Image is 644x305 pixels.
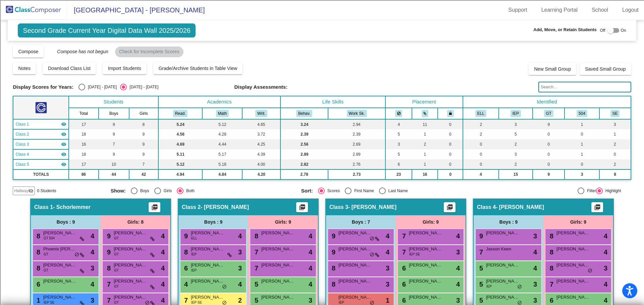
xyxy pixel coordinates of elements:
td: 2.94 [328,119,385,129]
td: 4.25 [242,139,280,149]
td: 23 [385,169,412,179]
span: [PERSON_NAME] [43,278,77,285]
span: 7 [478,248,483,256]
span: 8 [330,264,335,272]
td: 6 [385,159,412,169]
td: 0 [565,129,599,139]
span: Class 1 [15,121,29,127]
span: 4 [456,231,460,241]
td: 4 [463,169,498,179]
button: Compose [13,46,44,58]
span: 0 Students [37,188,56,194]
td: 9 [129,129,158,139]
span: 4 [161,231,165,241]
td: 16 [412,169,438,179]
span: 4 [604,231,607,241]
td: 4.84 [202,169,242,179]
mat-icon: visibility_off [28,188,34,194]
span: [PERSON_NAME] [409,262,442,269]
th: Social economic- economically disadvantaged [599,108,631,119]
button: Import Students [103,62,147,74]
div: [DATE] - [DATE] [85,84,117,90]
span: 9 [330,248,335,256]
td: 5.24 [158,119,203,129]
td: 2 [599,159,631,169]
span: 8 [548,264,553,272]
span: - [PERSON_NAME] [496,204,544,211]
mat-radio-group: Select an option [78,84,158,90]
td: 4.00 [242,159,280,169]
div: Girls: 9 [248,215,318,229]
mat-icon: picture_as_pdf [151,204,159,213]
span: 4 [309,263,312,273]
span: 8 [35,248,40,256]
td: 5 [385,149,412,159]
span: Display Assessments: [234,84,288,90]
td: 2 [463,119,498,129]
td: 4.20 [242,169,280,179]
td: 2.82 [280,159,328,169]
span: 4 [91,231,94,241]
div: Girls [161,188,172,194]
td: 9 [99,149,129,159]
button: GT [544,110,553,117]
span: Second Grade Current Year Digital Data Wall 2025/2026 [18,23,196,37]
th: Individualized Education Plan [499,108,533,119]
span: IEP [191,268,197,273]
td: 0 [533,129,565,139]
mat-radio-group: Select an option [111,187,296,194]
span: IEP [191,252,197,257]
span: [PERSON_NAME] [556,230,590,236]
td: 1 [565,139,599,149]
span: 4 [238,279,242,289]
span: - [PERSON_NAME] [201,204,249,211]
span: 4 [309,231,312,241]
td: 42 [129,169,158,179]
span: Class 4 [15,151,29,157]
td: TOTALS [13,169,69,179]
th: Academics [158,96,280,108]
span: [PERSON_NAME] [114,262,147,269]
mat-icon: picture_as_pdf [593,204,601,213]
td: 2.39 [328,129,385,139]
td: 11 [412,119,438,129]
td: 0 [438,149,463,159]
td: 5.12 [158,159,203,169]
td: 5.18 [202,159,242,169]
button: IEP [511,110,521,117]
td: 3 [599,119,631,129]
input: Search... [538,82,631,92]
span: 3 [604,263,607,273]
td: 9 [99,119,129,129]
span: GT [44,268,48,273]
td: 1 [565,149,599,159]
td: 4.69 [158,139,203,149]
div: Girls: 9 [543,215,613,229]
td: 9 [533,119,565,129]
td: 0 [438,139,463,149]
span: [PERSON_NAME] [338,230,372,236]
button: Print Students Details [149,202,160,212]
span: Add, Move, or Retain Students [533,26,597,33]
span: Sort: [301,188,313,194]
div: Boys : 9 [178,215,248,229]
span: Grade/Archive Students in Table View [159,66,237,71]
td: 0 [533,139,565,149]
th: Life Skills [280,96,385,108]
span: 4 [161,279,165,289]
span: ELL [191,236,197,241]
span: GT [44,252,48,257]
span: New Small Group [534,66,571,72]
td: 1 [412,159,438,169]
span: 3 [386,263,389,273]
td: 9 [129,149,158,159]
td: 2 [599,139,631,149]
button: 504 [577,110,587,117]
span: 4 [161,263,165,273]
span: 4 [604,247,607,257]
mat-icon: visibility [61,142,66,147]
td: 2 [412,139,438,149]
td: 9 [533,169,565,179]
span: [PERSON_NAME] [556,278,590,285]
td: 10 [99,159,129,169]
